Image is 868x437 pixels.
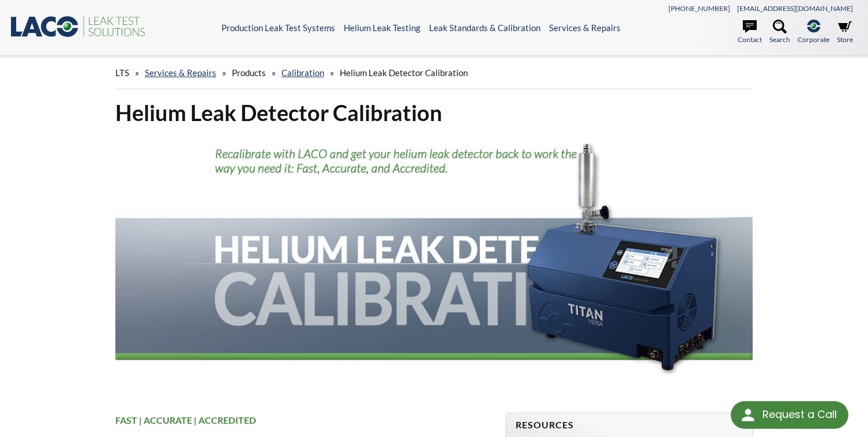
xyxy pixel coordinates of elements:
a: [EMAIL_ADDRESS][DOMAIN_NAME] [737,4,853,13]
span: LTS [115,67,129,78]
a: Contact [738,20,762,45]
a: Production Leak Test Systems [221,22,335,33]
a: Search [769,20,790,45]
div: Request a Call [762,401,837,428]
span: Helium Leak Detector Calibration [340,67,468,78]
img: round button [739,406,757,424]
a: [PHONE_NUMBER] [668,4,730,13]
a: Helium Leak Testing [344,22,420,33]
strong: FAST | ACCURATE | ACCREDITED [115,415,256,425]
div: Request a Call [731,401,848,429]
div: » » » » [115,56,753,89]
h4: Resources [516,419,743,431]
h1: Helium Leak Detector Calibration [115,99,753,127]
a: Services & Repairs [549,22,621,33]
img: Helium Leak Detector header [115,136,753,391]
a: Store [837,20,853,45]
span: Products [232,67,266,78]
a: Services & Repairs [145,67,216,78]
span: Corporate [798,34,829,45]
a: Leak Standards & Calibration [429,22,540,33]
a: Calibration [281,67,324,78]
